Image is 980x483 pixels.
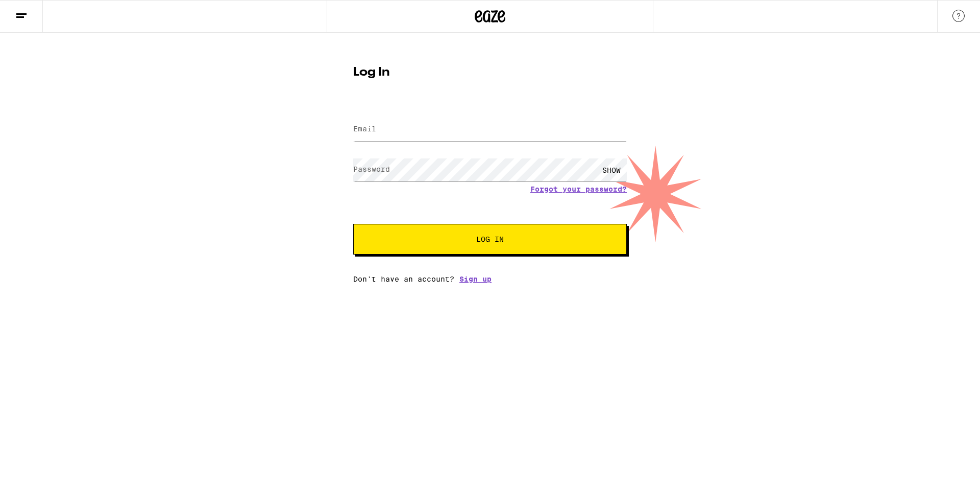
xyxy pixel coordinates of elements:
label: Email [353,125,376,133]
a: Sign up [459,275,492,283]
div: Don't have an account? [353,275,627,283]
a: Forgot your password? [530,185,627,193]
button: Log In [353,224,627,255]
h1: Log In [353,66,627,79]
div: SHOW [596,158,627,181]
input: Email [353,118,627,141]
label: Password [353,165,390,173]
span: Log In [476,236,504,243]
